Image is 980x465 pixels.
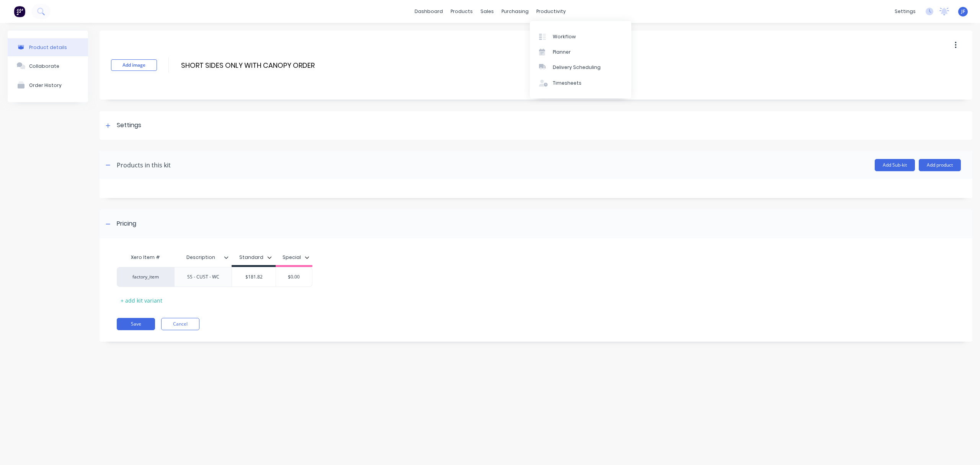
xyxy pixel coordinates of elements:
[8,75,88,95] button: Order History
[174,248,227,267] div: Description
[180,60,316,71] input: Enter kit name
[875,159,915,171] button: Add Sub-kit
[553,80,581,87] div: Timesheets
[553,49,571,56] div: Planner
[530,29,631,44] a: Workflow
[553,33,576,40] div: Workflow
[117,250,174,265] div: Xero Item #
[8,56,88,75] button: Collaborate
[919,159,961,171] button: Add product
[117,121,141,130] div: Settings
[29,63,59,69] div: Collaborate
[161,318,199,330] button: Cancel
[447,6,477,17] div: products
[111,59,157,71] button: Add image
[553,64,601,71] div: Delivery Scheduling
[8,38,88,56] button: Product details
[275,267,313,287] div: $0.00
[530,60,631,75] a: Delivery Scheduling
[232,267,276,287] div: $181.82
[477,6,498,17] div: sales
[411,6,447,17] a: dashboard
[498,6,532,17] div: purchasing
[117,219,136,229] div: Pricing
[117,318,155,330] button: Save
[117,160,171,170] div: Products in this kit
[29,44,67,50] div: Product details
[174,250,232,265] div: Description
[532,6,570,17] div: productivity
[239,254,263,261] div: Standard
[29,82,62,88] div: Order History
[125,273,167,280] div: factory_item
[117,267,312,287] div: factory_itemSS - CUST - WC$181.82$0.00
[283,254,301,261] div: Special
[181,272,225,282] div: SS - CUST - WC
[530,44,631,60] a: Planner
[14,6,25,17] img: Factory
[961,8,965,15] span: JF
[891,6,920,17] div: settings
[279,252,313,263] button: Special
[235,252,276,263] button: Standard
[117,295,166,306] div: + add kit variant
[530,75,631,91] a: Timesheets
